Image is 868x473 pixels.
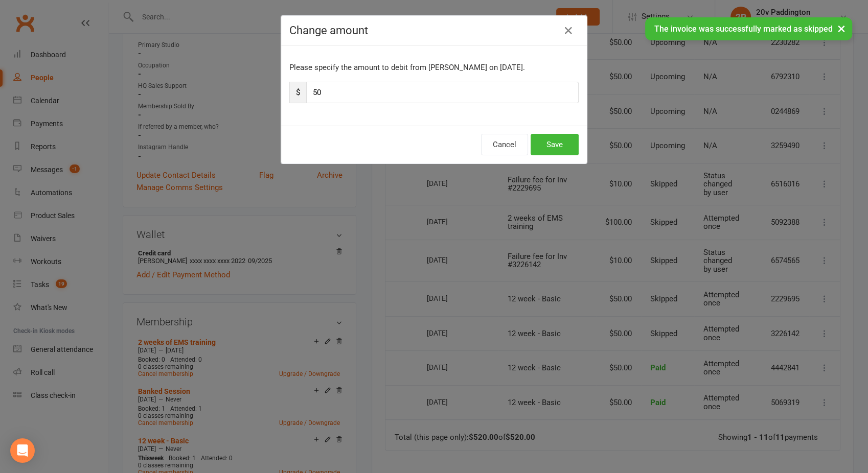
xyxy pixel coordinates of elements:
div: Open Intercom Messenger [10,438,35,463]
span: $ [289,82,306,103]
div: The invoice was successfully marked as skipped [645,17,852,40]
button: × [832,17,851,39]
button: Save [531,134,579,155]
p: Please specify the amount to debit from [PERSON_NAME] on [DATE]. [289,61,579,74]
button: Cancel [481,134,528,155]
